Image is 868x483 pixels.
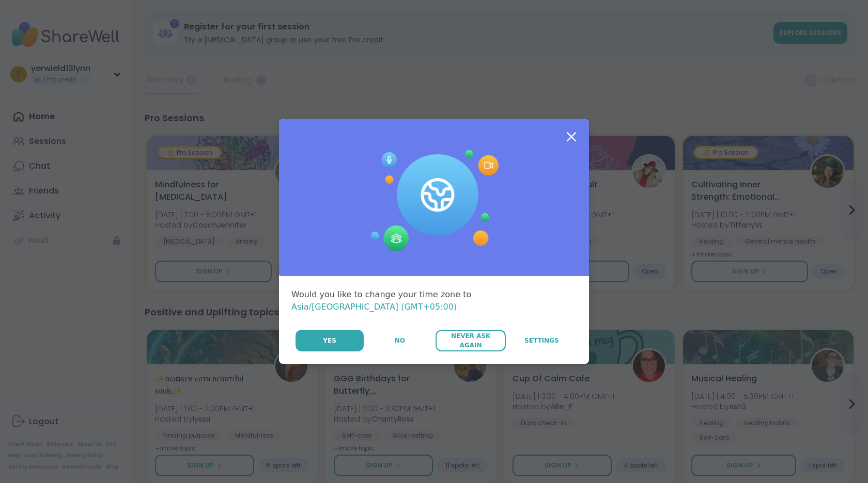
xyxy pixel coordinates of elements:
span: No [395,336,405,345]
span: Never Ask Again [441,331,500,350]
a: Settings [507,330,577,351]
button: Yes [296,330,364,351]
img: Session Experience [369,150,499,251]
div: Would you like to change your time zone to [291,288,577,313]
button: Never Ask Again [436,330,505,351]
span: Yes [323,336,336,345]
button: No [365,330,435,351]
span: Settings [524,336,559,345]
span: Asia/[GEOGRAPHIC_DATA] (GMT+05:00) [291,302,457,312]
